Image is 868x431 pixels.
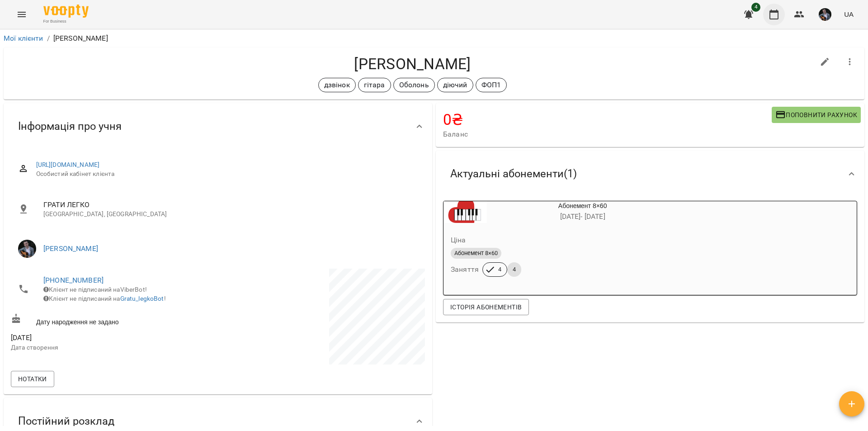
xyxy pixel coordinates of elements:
[4,103,432,150] div: Інформація про учня
[772,107,861,123] button: Поповнити рахунок
[43,5,89,18] img: Voopty Logo
[11,332,216,343] span: [DATE]
[436,151,864,197] div: Актуальні абонементи(1)
[358,78,391,92] div: гітара
[9,312,218,328] div: Дату народження не задано
[43,210,418,219] p: [GEOGRAPHIC_DATA], [GEOGRAPHIC_DATA]
[443,299,529,315] button: Історія абонементів
[324,80,350,90] p: дзвінок
[36,161,100,168] a: [URL][DOMAIN_NAME]
[43,295,166,302] span: Клієнт не підписаний на !
[43,199,418,210] span: ГРАТИ ЛЕГКО
[47,33,50,44] li: /
[840,6,857,23] button: UA
[11,371,54,387] button: Нотатки
[11,343,216,352] p: Дата створення
[36,170,418,179] span: Особистий кабінет клієнта
[451,234,466,246] h6: Ціна
[11,4,33,25] button: Menu
[18,374,47,384] span: Нотатки
[443,129,772,140] span: Баланс
[451,263,479,276] h6: Заняття
[443,110,772,129] h4: 0 ₴
[493,265,507,274] span: 4
[450,302,522,313] span: Історія абонементів
[443,201,487,223] div: Абонемент 8×60
[11,55,814,73] h4: [PERSON_NAME]
[451,249,501,257] span: Абонемент 8×60
[399,80,429,90] p: Оболонь
[437,78,473,92] div: діючий
[43,276,104,284] a: [PHONE_NUMBER]
[43,244,98,253] a: [PERSON_NAME]
[43,286,147,293] span: Клієнт не підписаний на ViberBot!
[481,80,501,90] p: ФОП1
[775,109,857,120] span: Поповнити рахунок
[18,119,122,133] span: Інформація про учня
[393,78,435,92] div: Оболонь
[18,240,36,258] img: Олексій КОЧЕТОВ
[443,80,467,90] p: діючий
[318,78,356,92] div: дзвінок
[364,80,385,90] p: гітара
[476,78,507,92] div: ФОП1
[819,8,831,21] img: d409717b2cc07cfe90b90e756120502c.jpg
[18,414,114,428] span: Постійний розклад
[560,212,605,221] span: [DATE] - [DATE]
[443,201,678,288] button: Абонемент 8×60[DATE]- [DATE]ЦінаАбонемент 8×60Заняття44
[4,34,43,43] a: Мої клієнти
[43,19,89,24] span: For Business
[4,33,864,44] nav: breadcrumb
[53,33,108,44] p: [PERSON_NAME]
[751,3,760,12] span: 4
[450,167,577,181] span: Актуальні абонементи ( 1 )
[844,9,854,19] span: UA
[487,201,678,223] div: Абонемент 8×60
[120,295,164,302] a: Gratu_legkoBot
[507,265,521,274] span: 4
